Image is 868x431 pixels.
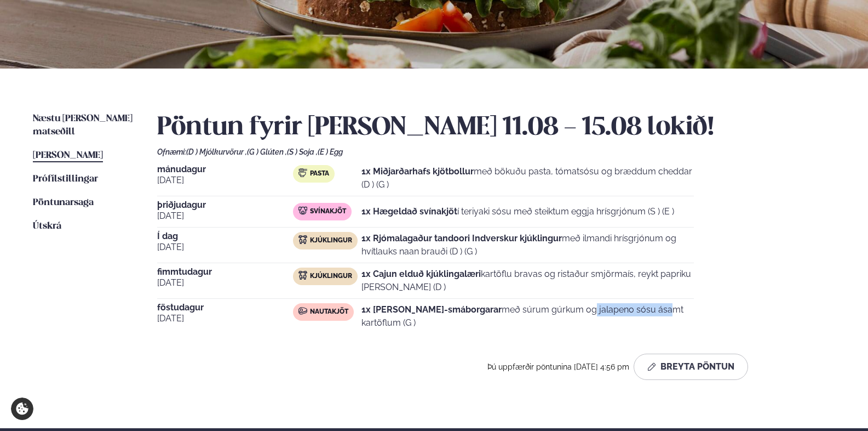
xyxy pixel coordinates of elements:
[33,220,61,233] a: Útskrá
[361,268,694,294] p: kartöflu bravas og ristaður smjörmaís, reykt papriku [PERSON_NAME] (D )
[361,166,474,177] strong: 1x Miðjarðarhafs kjötbollur
[361,206,457,217] strong: 1x Hægeldað svínakjöt
[361,232,694,258] p: með ilmandi hrísgrjónum og hvítlauks naan brauði (D ) (G )
[33,173,98,186] a: Prófílstillingar
[157,268,293,276] span: fimmtudagur
[310,236,352,245] span: Kjúklingur
[361,304,502,315] strong: 1x [PERSON_NAME]-smáborgarar
[33,112,135,139] a: Næstu [PERSON_NAME] matseðill
[487,362,629,371] span: Þú uppfærðir pöntunina [DATE] 4:56 pm
[298,271,307,280] img: chicken.svg
[310,308,348,316] span: Nautakjöt
[157,148,835,156] div: Ofnæmi:
[310,207,346,216] span: Svínakjöt
[298,168,307,177] img: pasta.svg
[247,148,287,156] span: (G ) Glúten ,
[33,149,103,162] a: [PERSON_NAME]
[361,269,481,279] strong: 1x Cajun elduð kjúklingalæri
[33,196,94,209] a: Pöntunarsaga
[157,312,293,325] span: [DATE]
[11,398,33,420] a: Cookie settings
[361,205,674,218] p: í teriyaki sósu með steiktum eggja hrísgrjónum (S ) (E )
[157,112,835,143] h2: Pöntun fyrir [PERSON_NAME] 11.08 - 15.08 lokið!
[33,198,94,207] span: Pöntunarsaga
[310,169,329,178] span: Pasta
[287,148,318,156] span: (S ) Soja ,
[157,201,293,209] span: þriðjudagur
[361,165,694,191] p: með bökuðu pasta, tómatsósu og bræddum cheddar (D ) (G )
[361,233,562,243] strong: 1x Rjómalagaður tandoori Indverskur kjúklingur
[186,148,247,156] span: (D ) Mjólkurvörur ,
[298,307,307,315] img: beef.svg
[157,232,293,241] span: Í dag
[33,114,133,137] span: Næstu [PERSON_NAME] matseðill
[298,206,307,215] img: pork.svg
[33,151,103,160] span: [PERSON_NAME]
[157,276,293,290] span: [DATE]
[157,209,293,223] span: [DATE]
[157,174,293,187] span: [DATE]
[33,222,61,231] span: Útskrá
[318,148,343,156] span: (E ) Egg
[33,174,98,184] span: Prófílstillingar
[157,165,293,174] span: mánudagur
[634,354,748,380] button: Breyta Pöntun
[361,303,694,330] p: með súrum gúrkum og jalapeno sósu ásamt kartöflum (G )
[298,235,307,244] img: chicken.svg
[157,303,293,312] span: föstudagur
[310,272,352,281] span: Kjúklingur
[157,241,293,254] span: [DATE]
